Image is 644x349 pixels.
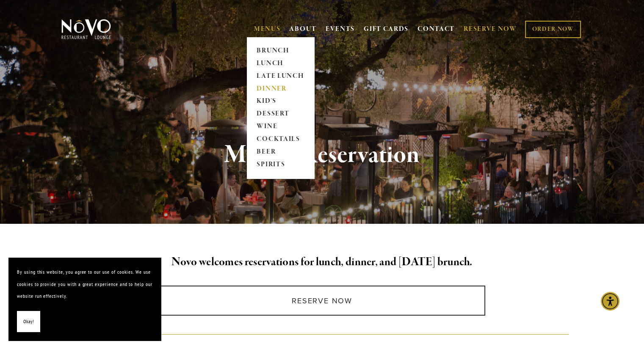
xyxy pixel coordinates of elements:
a: LUNCH [254,57,307,70]
a: SPIRITS [254,159,307,171]
a: EVENTS [326,25,355,33]
a: WINE [254,121,307,133]
a: DESSERT [254,108,307,121]
a: BRUNCH [254,44,307,57]
p: By using this website, you agree to our use of cookies. We use cookies to provide you with a grea... [17,266,152,302]
a: LATE LUNCH [254,70,307,82]
a: Reserve Now [159,286,485,316]
h2: Novo welcomes reservations for lunch, dinner, and [DATE] brunch. [75,253,569,271]
a: DINNER [254,82,307,95]
span: Okay! [23,316,34,328]
a: CONTACT [417,21,455,37]
a: BEER [254,146,307,159]
a: GIFT CARDS [364,21,409,37]
a: COCKTAILS [254,133,307,146]
a: ORDER NOW [525,21,580,38]
img: Novo Restaurant &amp; Lounge [60,19,113,40]
button: Okay! [17,311,40,333]
strong: Make a Reservation [224,139,420,171]
a: KID'S [254,95,307,108]
a: MENUS [254,25,281,33]
a: RESERVE NOW [464,21,517,37]
div: Accessibility Menu [601,292,619,311]
a: ABOUT [289,25,317,33]
section: Cookie banner [8,258,161,341]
